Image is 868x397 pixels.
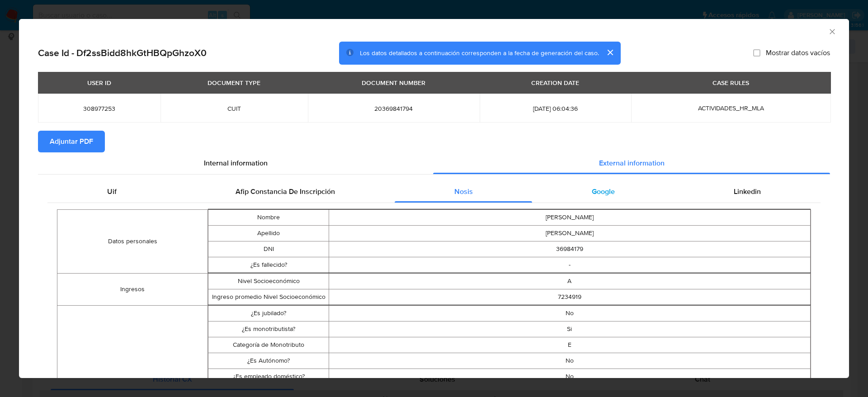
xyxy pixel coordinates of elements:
div: DOCUMENT TYPE [202,75,266,90]
td: ¿Es fallecido? [208,257,329,273]
div: USER ID [82,75,117,90]
td: [PERSON_NAME] [329,225,810,241]
div: Detailed external info [47,181,821,203]
td: ¿Es jubilado? [208,305,329,321]
span: ACTIVIDADES_HR_MLA [698,104,764,113]
span: CUIT [171,104,297,113]
div: CREATION DATE [526,75,585,90]
td: A [329,273,810,289]
div: DOCUMENT NUMBER [356,75,431,90]
span: Uif [107,186,117,197]
span: Nosis [454,186,473,197]
td: Ingreso promedio Nivel Socioeconómico [208,289,329,305]
td: Datos personales [57,209,208,273]
td: DNI [208,241,329,257]
span: Internal information [204,158,268,168]
span: Mostrar datos vacíos [766,48,830,57]
td: No [329,353,810,369]
span: Linkedin [734,186,761,197]
td: Apellido [208,225,329,241]
span: 308977253 [49,104,150,113]
h2: Case Id - Df2ssBidd8hkGtHBQpGhzoX0 [38,47,207,59]
td: Categoría de Monotributo [208,337,329,353]
td: 36984179 [329,241,810,257]
td: Nombre [208,209,329,225]
input: Mostrar datos vacíos [753,49,760,57]
td: ¿Es monotributista? [208,321,329,337]
button: Adjuntar PDF [38,131,105,152]
span: Afip Constancia De Inscripción [236,186,335,197]
td: Nivel Socioeconómico [208,273,329,289]
td: No [329,305,810,321]
span: Adjuntar PDF [50,132,93,151]
td: ¿Es empleado doméstico? [208,369,329,384]
span: 20369841794 [319,104,469,113]
td: ¿Es Autónomo? [208,353,329,369]
td: No [329,369,810,384]
span: [DATE] 06:04:36 [491,104,620,113]
div: CASE RULES [707,75,755,90]
td: Si [329,321,810,337]
span: Los datos detallados a continuación corresponden a la fecha de generación del caso. [360,48,599,57]
td: 7234919 [329,289,810,305]
td: E [329,337,810,353]
button: cerrar [599,42,621,63]
span: External information [599,158,665,168]
div: closure-recommendation-modal [19,19,849,378]
td: Ingresos [57,273,208,305]
td: - [329,257,810,273]
td: [PERSON_NAME] [329,209,810,225]
span: Google [592,186,615,197]
button: Cerrar ventana [828,27,836,35]
div: Detailed info [38,152,830,174]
